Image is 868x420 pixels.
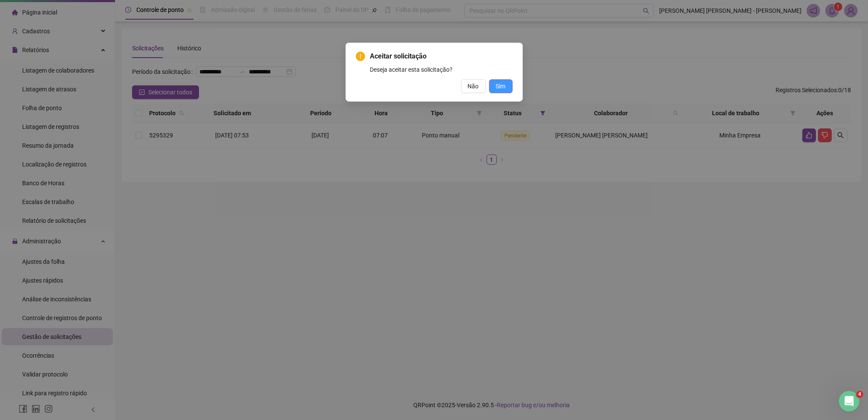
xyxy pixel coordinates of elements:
[496,82,506,91] span: Sim
[856,391,863,398] span: 4
[370,65,513,74] div: Deseja aceitar esta solicitação?
[468,82,479,91] span: Não
[356,52,365,61] span: exclamation-circle
[370,51,513,61] span: Aceitar solicitação
[839,391,859,411] iframe: Intercom live chat
[461,79,486,93] button: Não
[489,79,513,93] button: Sim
